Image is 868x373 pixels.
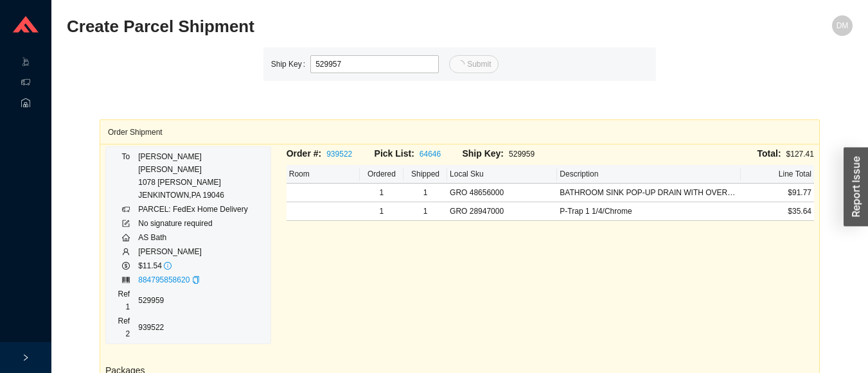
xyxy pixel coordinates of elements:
[560,205,738,218] div: P-Trap 1 1/4/Chrome
[137,314,265,341] td: 939522
[757,148,781,159] span: Total:
[420,150,441,159] a: 64646
[137,287,265,314] td: 529959
[138,150,265,202] div: [PERSON_NAME] [PERSON_NAME] 1078 [PERSON_NAME] JENKINTOWN , PA 19046
[287,148,321,159] span: Order #:
[271,55,310,73] label: Ship Key
[122,220,130,227] span: form
[360,202,403,221] td: 1
[447,165,557,184] th: Local Sku
[192,273,200,286] div: Copy
[447,184,557,202] td: GRO 48656000
[122,234,130,241] span: home
[375,148,414,159] span: Pick List:
[67,15,656,38] h2: Create Parcel Shipment
[137,216,265,230] td: No signature required
[111,287,137,314] td: Ref 1
[122,276,130,284] span: barcode
[122,262,130,270] span: dollar
[137,230,265,245] td: AS Bath
[360,184,403,202] td: 1
[449,55,499,73] button: Submit
[462,148,504,159] span: Ship Key:
[360,165,403,184] th: Ordered
[403,184,447,202] td: 1
[462,146,550,161] div: 529959
[557,165,740,184] th: Description
[741,165,814,184] th: Line Total
[137,259,265,273] td: $11.54
[108,120,811,144] div: Order Shipment
[138,275,190,284] a: 884795858620
[164,262,172,270] span: info-circle
[403,202,447,221] td: 1
[741,202,814,221] td: $35.64
[741,184,814,202] td: $91.77
[550,146,814,161] div: $127.41
[837,15,849,36] span: DM
[137,245,265,259] td: [PERSON_NAME]
[447,202,557,221] td: GRO 28947000
[22,354,30,361] span: right
[560,186,738,199] div: BATHROOM SINK POP-UP DRAIN WITH OVERFLOW
[287,165,360,184] th: Room
[111,314,137,341] td: Ref 2
[122,248,130,256] span: user
[326,150,352,159] a: 939522
[403,165,447,184] th: Shipped
[111,150,137,202] td: To
[192,276,200,284] span: copy
[137,202,265,216] td: PARCEL: FedEx Home Delivery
